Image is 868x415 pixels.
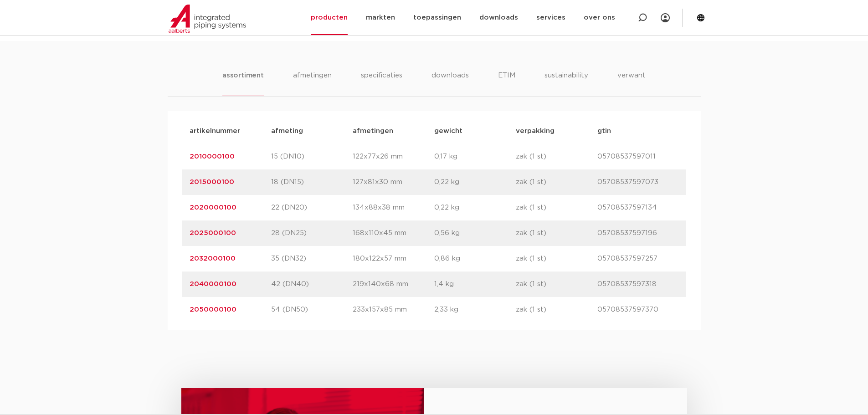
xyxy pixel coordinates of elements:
[190,126,271,137] p: artikelnummer
[597,253,679,264] p: 05708537597257
[434,304,516,315] p: 2,33 kg
[271,151,353,162] p: 15 (DN10)
[353,202,434,213] p: 134x88x38 mm
[597,177,679,188] p: 05708537597073
[597,228,679,239] p: 05708537597196
[434,253,516,264] p: 0,86 kg
[190,306,236,313] a: 2050000100
[597,304,679,315] p: 05708537597370
[434,177,516,188] p: 0,22 kg
[353,253,434,264] p: 180x122x57 mm
[271,202,353,213] p: 22 (DN20)
[516,202,597,213] p: zak (1 st)
[271,228,353,239] p: 28 (DN25)
[597,202,679,213] p: 05708537597134
[617,70,646,96] li: verwant
[353,304,434,315] p: 233x157x85 mm
[271,279,353,290] p: 42 (DN40)
[293,70,332,96] li: afmetingen
[434,151,516,162] p: 0,17 kg
[361,70,402,96] li: specificaties
[271,126,353,137] p: afmeting
[431,70,469,96] li: downloads
[544,70,588,96] li: sustainability
[353,126,434,137] p: afmetingen
[353,279,434,290] p: 219x140x68 mm
[353,151,434,162] p: 122x77x26 mm
[434,279,516,290] p: 1,4 kg
[434,228,516,239] p: 0,56 kg
[498,70,515,96] li: ETIM
[353,228,434,239] p: 168x110x45 mm
[271,177,353,188] p: 18 (DN15)
[190,255,236,262] a: 2032000100
[271,304,353,315] p: 54 (DN50)
[190,281,236,287] a: 2040000100
[190,204,236,211] a: 2020000100
[434,126,516,137] p: gewicht
[597,126,679,137] p: gtin
[516,177,597,188] p: zak (1 st)
[516,304,597,315] p: zak (1 st)
[190,153,235,160] a: 2010000100
[597,151,679,162] p: 05708537597011
[597,279,679,290] p: 05708537597318
[222,70,264,96] li: assortiment
[271,253,353,264] p: 35 (DN32)
[516,151,597,162] p: zak (1 st)
[434,202,516,213] p: 0,22 kg
[190,230,236,236] a: 2025000100
[353,177,434,188] p: 127x81x30 mm
[190,179,234,185] a: 2015000100
[516,253,597,264] p: zak (1 st)
[516,279,597,290] p: zak (1 st)
[516,126,597,137] p: verpakking
[516,228,597,239] p: zak (1 st)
